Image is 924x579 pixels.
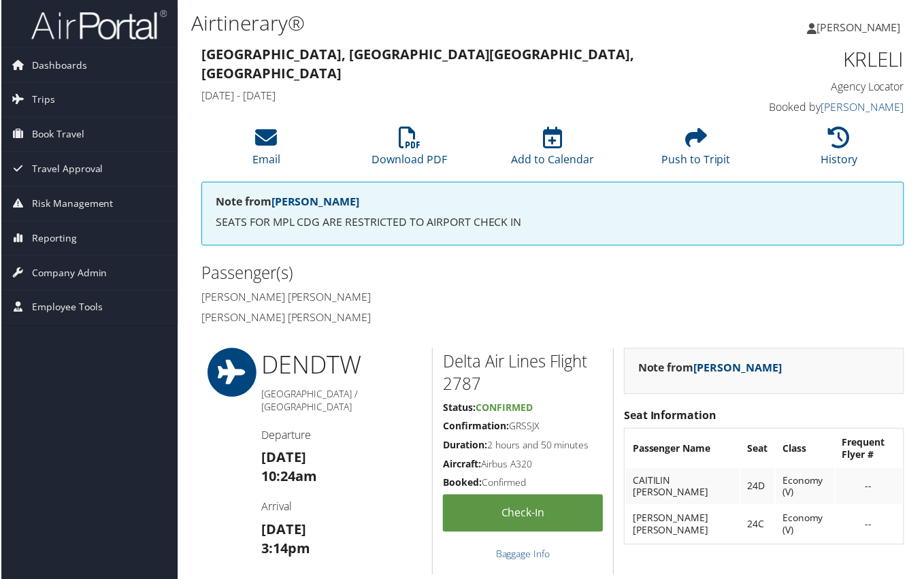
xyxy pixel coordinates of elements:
[261,349,423,383] h1: DEN DTW
[215,214,891,232] p: SEATS FOR MPL CDG ARE RESTRICTED TO AIRPORT CHECK IN
[837,431,904,468] th: Frequent Flyer #
[443,459,604,472] h5: Airbus A320
[261,522,306,540] strong: [DATE]
[443,459,481,472] strong: Aircraft:
[844,482,897,494] div: --
[261,541,310,559] strong: 3:14pm
[443,351,604,397] h2: Delta Air Lines Flight 2787
[443,402,476,415] strong: Status:
[844,520,897,532] div: --
[443,496,604,533] a: Check-in
[476,402,533,415] span: Confirmed
[777,469,836,506] td: Economy (V)
[372,135,447,167] a: Download PDF
[201,311,543,326] h4: [PERSON_NAME] [PERSON_NAME]
[31,222,76,256] span: Reporting
[639,361,783,376] strong: Note from
[443,440,487,452] strong: Duration:
[818,20,902,35] span: [PERSON_NAME]
[252,135,280,167] a: Email
[30,9,166,41] img: airportal-logo.png
[822,135,859,167] a: History
[201,291,543,305] h4: [PERSON_NAME] [PERSON_NAME]
[31,152,102,186] span: Travel Approval
[496,549,550,562] a: Baggage Info
[777,508,836,544] td: Economy (V)
[745,100,906,115] h4: Booked by
[31,187,112,221] span: Risk Management
[31,118,83,152] span: Book Travel
[742,508,776,544] td: 24C
[261,449,306,467] strong: [DATE]
[261,429,423,444] h4: Departure
[31,291,101,325] span: Employee Tools
[808,7,916,48] a: [PERSON_NAME]
[745,45,906,73] h1: KRLELI
[627,431,740,468] th: Passenger Name
[215,195,359,210] strong: Note from
[31,257,106,291] span: Company Admin
[271,195,359,210] a: [PERSON_NAME]
[512,135,595,167] a: Add to Calendar
[443,420,509,433] strong: Confirmation:
[745,79,906,94] h4: Agency Locator
[201,88,725,103] h4: [DATE] - [DATE]
[261,501,423,516] h4: Arrival
[261,388,423,415] h5: [GEOGRAPHIC_DATA] / [GEOGRAPHIC_DATA]
[662,135,731,167] a: Push to Tripit
[777,431,836,468] th: Class
[191,9,674,37] h1: Airtinerary®
[31,48,86,82] span: Dashboards
[443,440,604,453] h5: 2 hours and 50 minutes
[627,469,740,506] td: CAITILIN [PERSON_NAME]
[31,83,54,117] span: Trips
[625,409,718,424] strong: Seat Information
[742,469,776,506] td: 24D
[742,431,776,468] th: Seat
[201,262,543,285] h2: Passenger(s)
[201,45,635,82] strong: [GEOGRAPHIC_DATA], [GEOGRAPHIC_DATA] [GEOGRAPHIC_DATA], [GEOGRAPHIC_DATA]
[261,468,317,486] strong: 10:24am
[443,420,604,434] h5: GRSSJX
[695,361,783,376] a: [PERSON_NAME]
[443,477,482,490] strong: Booked:
[627,508,740,544] td: [PERSON_NAME] [PERSON_NAME]
[443,477,604,491] h5: Confirmed
[822,100,906,115] a: [PERSON_NAME]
